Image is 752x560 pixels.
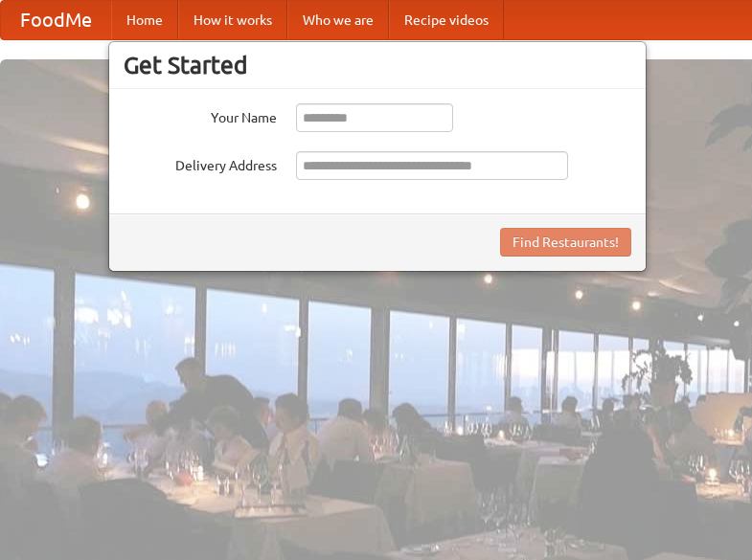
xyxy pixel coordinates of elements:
[124,103,277,127] label: Your Name
[500,228,631,257] button: Find Restaurants!
[178,1,287,39] a: How it works
[389,1,504,39] a: Recipe videos
[111,1,178,39] a: Home
[287,1,389,39] a: Who we are
[124,51,631,79] h3: Get Started
[124,151,277,175] label: Delivery Address
[1,1,111,39] a: FoodMe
